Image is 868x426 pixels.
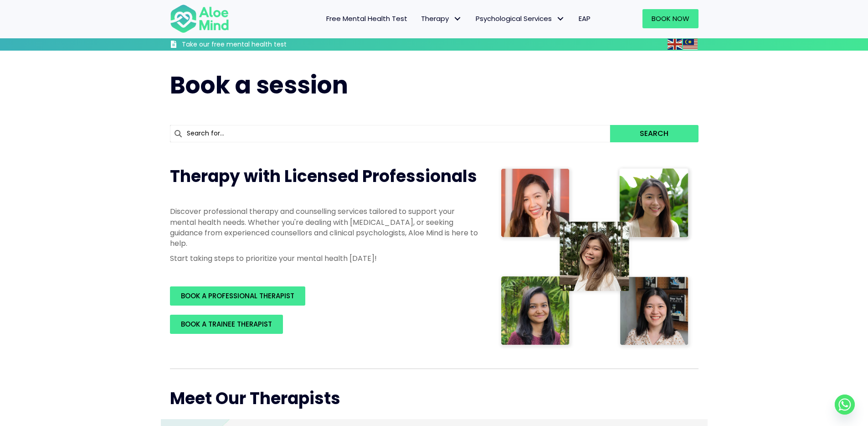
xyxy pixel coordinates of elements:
a: Take our free mental health test [170,40,335,51]
p: Start taking steps to prioritize your mental health [DATE]! [170,253,480,264]
span: Psychological Services [476,14,565,23]
span: Book a session [170,68,348,102]
nav: Menu [241,9,597,28]
img: Therapist collage [498,165,693,350]
a: Book Now [642,9,699,28]
h3: Take our free mental health test [182,40,335,49]
a: EAP [572,9,597,28]
a: BOOK A TRAINEE THERAPIST [170,315,283,334]
span: Therapy: submenu [451,12,464,26]
span: EAP [579,14,591,23]
button: Search [610,125,698,142]
span: Book Now [652,14,689,23]
a: Free Mental Health Test [319,9,414,28]
a: Malay [683,39,699,49]
a: Whatsapp [835,395,855,415]
span: Psychological Services: submenu [554,12,567,26]
a: Psychological ServicesPsychological Services: submenu [469,9,572,28]
span: Therapy with Licensed Professionals [170,165,477,188]
img: Aloe mind Logo [170,4,229,34]
span: Free Mental Health Test [326,14,407,23]
span: Meet Our Therapists [170,387,340,410]
img: ms [683,39,698,50]
span: BOOK A PROFESSIONAL THERAPIST [181,291,294,301]
a: TherapyTherapy: submenu [414,9,469,28]
a: English [668,39,683,49]
span: Therapy [421,14,462,23]
input: Search for... [170,125,611,142]
span: BOOK A TRAINEE THERAPIST [181,319,272,329]
a: BOOK A PROFESSIONAL THERAPIST [170,286,305,306]
p: Discover professional therapy and counselling services tailored to support your mental health nee... [170,206,480,249]
img: en [668,39,682,50]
